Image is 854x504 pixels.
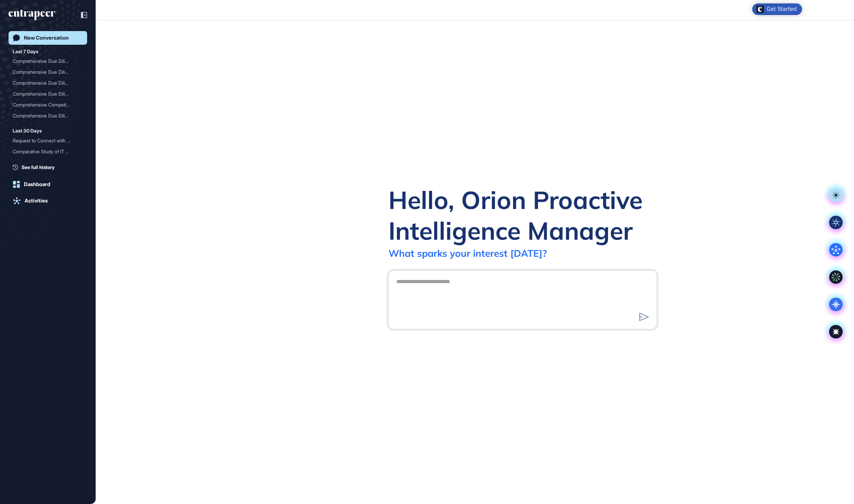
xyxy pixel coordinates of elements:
div: Hello, Orion Proactive Intelligence Manager [388,184,657,246]
a: New Conversation [9,31,87,45]
div: Get Started [767,6,797,13]
a: Activities [9,194,87,208]
div: entrapeer-logo [9,10,55,20]
div: Comparative Study of IT Governance Partnership Ecosystems: Analyzing ITSM, RPA, and Low-Code/No-C... [13,146,83,157]
div: Comprehensive Competitor Intelligence Report for KuartisMED in the Biomedical Sector [13,99,83,110]
div: Last 30 Days [13,127,42,135]
div: Open Get Started checklist [752,3,802,15]
span: See full history [22,164,55,171]
div: Request to Connect with Reese [13,157,83,168]
div: What sparks your interest [DATE]? [388,247,547,259]
div: Request to Connect with R... [13,135,78,146]
div: Comprehensive Due Diligen... [13,78,78,88]
div: Comparative Study of IT G... [13,146,78,157]
div: Comprehensive Due Diligence and Competitor Intelligence Report for Breathment in AI-based Pulmona... [13,110,83,121]
div: Comprehensive Due Diligence and Competitor Intelligence Report for Risk Primi in the Insurance Se... [13,78,83,88]
div: Dashboard [24,181,50,187]
div: Comprehensive Due Diligen... [13,56,78,67]
img: launcher-image-alternative-text [756,5,764,13]
div: Comprehensive Due Diligence Competitor Intelligence Report for Cyberwhiz in Cybersecurity [13,67,83,78]
div: Comprehensive Due Diligen... [13,67,78,78]
div: Request to Connect with Reese [13,135,83,146]
a: See full history [13,164,87,171]
a: Dashboard [9,178,87,191]
div: Request to Connect with R... [13,157,78,168]
div: Comprehensive Competitor ... [13,99,78,110]
div: Comprehensive Due Diligen... [13,88,78,99]
div: Comprehensive Due Diligence and Competitor Intelligence Report for Risk Primi in the Insurance Se... [13,88,83,99]
div: Last 7 Days [13,47,38,56]
div: Activities [25,198,48,204]
div: New Conversation [24,35,69,41]
div: Comprehensive Due Diligence and Competitor Intelligence Report for Cyberwhiz in the Cybersecurity... [13,56,83,67]
div: Comprehensive Due Diligen... [13,110,78,121]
